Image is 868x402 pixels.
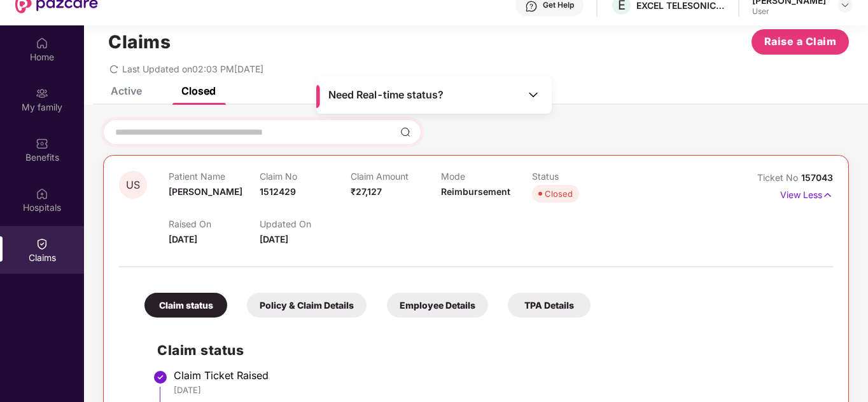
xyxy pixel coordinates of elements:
img: Toggle Icon [527,88,540,101]
img: svg+xml;base64,PHN2ZyBpZD0iQmVuZWZpdHMiIHhtbG5zPSJodHRwOi8vd3d3LnczLm9yZy8yMDAwL3N2ZyIgd2lkdGg9Ij... [36,137,48,150]
p: Claim Amount [351,171,442,182]
img: svg+xml;base64,PHN2ZyB4bWxucz0iaHR0cDovL3d3dy53My5vcmcvMjAwMC9zdmciIHdpZHRoPSIxNyIgaGVpZ2h0PSIxNy... [822,188,833,202]
span: ₹27,127 [351,186,382,197]
span: redo [109,64,118,74]
p: Mode [441,171,532,182]
img: svg+xml;base64,PHN2ZyBpZD0iQ2xhaW0iIHhtbG5zPSJodHRwOi8vd3d3LnczLm9yZy8yMDAwL3N2ZyIgd2lkdGg9IjIwIi... [36,238,48,250]
div: Active [111,84,142,97]
img: svg+xml;base64,PHN2ZyBpZD0iU2VhcmNoLTMyeDMyIiB4bWxucz0iaHR0cDovL3d3dy53My5vcmcvMjAwMC9zdmciIHdpZH... [400,127,410,137]
p: Status [532,171,623,182]
p: Raised On [169,218,260,229]
span: Last Updated on 02:03 PM[DATE] [122,64,263,74]
span: Raise a Claim [764,34,837,50]
div: TPA Details [508,293,591,318]
img: svg+xml;base64,PHN2ZyBpZD0iSG9tZSIgeG1sbnM9Imh0dHA6Ly93d3cudzMub3JnLzIwMDAvc3ZnIiB3aWR0aD0iMjAiIG... [36,37,48,50]
div: [DATE] [174,384,820,396]
img: svg+xml;base64,PHN2ZyB3aWR0aD0iMjAiIGhlaWdodD0iMjAiIHZpZXdCb3g9IjAgMCAyMCAyMCIgZmlsbD0ibm9uZSIgeG... [36,87,48,100]
span: Ticket No [757,172,801,183]
span: [DATE] [260,234,288,245]
h2: Claim status [157,340,820,361]
span: US [126,180,140,191]
div: Claim Ticket Raised [174,369,820,382]
span: 157043 [801,172,833,183]
div: Policy & Claim Details [247,293,367,318]
span: [DATE] [169,234,197,245]
img: svg+xml;base64,PHN2ZyBpZD0iSG9zcGl0YWxzIiB4bWxucz0iaHR0cDovL3d3dy53My5vcmcvMjAwMC9zdmciIHdpZHRoPS... [36,187,48,200]
h1: Claims [108,31,171,53]
div: Closed [545,187,573,200]
div: User [752,6,826,17]
span: 1512429 [260,186,296,197]
span: Need Real-time status? [328,88,444,102]
span: [PERSON_NAME] [169,186,242,197]
img: svg+xml;base64,PHN2ZyBpZD0iU3RlcC1Eb25lLTMyeDMyIiB4bWxucz0iaHR0cDovL3d3dy53My5vcmcvMjAwMC9zdmciIH... [153,370,168,385]
p: Patient Name [169,171,260,182]
div: Closed [181,84,216,97]
p: Updated On [260,218,351,229]
button: Raise a Claim [752,29,849,55]
div: Claim status [144,293,227,318]
div: Employee Details [387,293,488,318]
p: Claim No [260,171,351,182]
span: Reimbursement [441,186,510,197]
p: View Less [780,185,833,202]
